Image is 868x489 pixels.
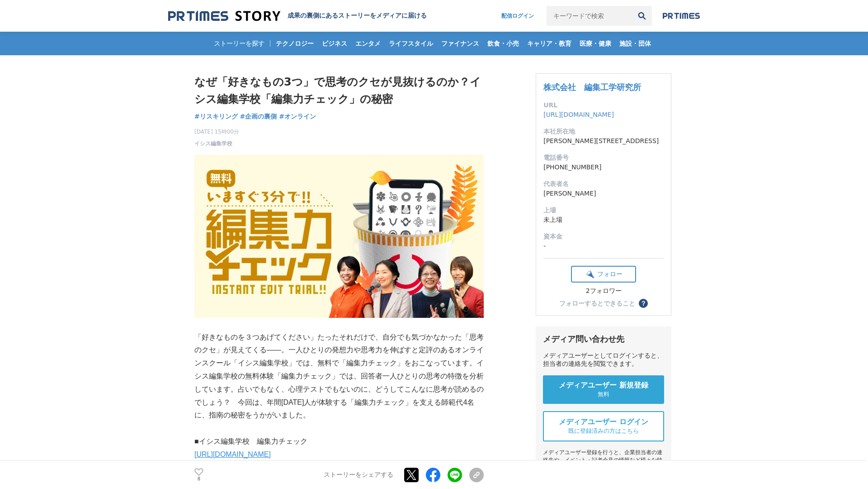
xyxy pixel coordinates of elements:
dt: 上場 [543,206,664,215]
dt: 本社所在地 [543,127,664,136]
div: メディアユーザーとしてログインすると、担当者の連絡先を閲覧できます。 [543,352,664,368]
span: 飲食・小売 [484,39,523,48]
a: [URL][DOMAIN_NAME] [543,111,614,118]
dd: [PHONE_NUMBER] [543,163,664,172]
dd: [PERSON_NAME] [543,189,664,198]
a: #企画の裏側 [240,112,277,121]
a: メディアユーザー 新規登録 無料 [543,375,664,404]
span: 施設・団体 [616,39,655,48]
a: #リスキリング [194,112,238,121]
a: [URL][DOMAIN_NAME] [194,451,271,458]
a: テクノロジー [272,32,317,55]
a: ビジネス [318,32,351,55]
button: 検索 [632,6,652,26]
dt: 電話番号 [543,153,664,163]
a: ライフスタイル [385,32,437,55]
span: テクノロジー [272,39,317,48]
span: 医療・健康 [576,39,615,48]
a: ファイナンス [438,32,483,55]
img: prtimes [663,12,700,19]
p: ストーリーをシェアする [324,471,393,479]
div: 2フォロワー [571,287,636,295]
span: エンタメ [352,39,384,48]
span: #企画の裏側 [240,112,277,120]
img: thumbnail_16603570-a315-11f0-9420-dbc182b1518c.png [194,155,484,318]
span: キャリア・教育 [524,39,575,48]
span: ？ [640,300,646,307]
a: 配信ログイン [492,6,543,26]
p: 「好きなものを３つあげてください」たったそれだけで、自分でも気づかなかった「思考のクセ」が見えてくる――。一人ひとりの発想力や思考力を伸ばすと定評のあるオンラインスクール「イシス編集学校」では、... [194,331,484,422]
a: 成果の裏側にあるストーリーをメディアに届ける 成果の裏側にあるストーリーをメディアに届ける [168,10,427,22]
span: ビジネス [318,39,351,48]
p: ■イシス編集学校 編集力チェック [194,435,484,448]
span: メディアユーザー ログイン [559,417,648,427]
a: 施設・団体 [616,32,655,55]
div: メディアユーザー登録を行うと、企業担当者の連絡先や、イベント・記者会見の情報など様々な特記情報を閲覧できます。 ※内容はストーリー・プレスリリースにより異なります。 [543,449,664,487]
a: 医療・健康 [576,32,615,55]
a: キャリア・教育 [524,32,575,55]
span: 無料 [598,390,609,398]
button: フォロー [571,266,636,283]
span: #リスキリング [194,112,238,120]
dt: 代表者名 [543,179,664,189]
h2: 成果の裏側にあるストーリーをメディアに届ける [288,12,427,20]
dt: URL [543,101,664,110]
dd: 未上場 [543,215,664,225]
img: 成果の裏側にあるストーリーをメディアに届ける [168,10,280,22]
dd: [PERSON_NAME][STREET_ADDRESS] [543,136,664,146]
span: #オンライン [279,112,316,120]
button: ？ [639,299,648,308]
span: ファイナンス [438,39,483,48]
input: キーワードで検索 [547,6,632,26]
p: 8 [194,477,203,481]
a: #オンライン [279,112,316,121]
a: 株式会社 編集工学研究所 [543,82,641,92]
a: イシス編集学校 [194,139,232,148]
div: フォローするとできること [559,300,635,307]
span: [DATE] 15時00分 [194,128,239,136]
a: エンタメ [352,32,384,55]
span: ライフスタイル [385,39,437,48]
h1: なぜ「好きなもの3つ」で思考のクセが見抜けるのか？イシス編集学校「編集力チェック」の秘密 [194,73,484,108]
span: 既に登録済みの方はこちら [568,427,639,435]
dt: 資本金 [543,232,664,241]
div: メディア問い合わせ先 [543,334,664,345]
a: メディアユーザー ログイン 既に登録済みの方はこちら [543,411,664,441]
dd: - [543,241,664,251]
a: 飲食・小売 [484,32,523,55]
span: メディアユーザー 新規登録 [559,381,648,390]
